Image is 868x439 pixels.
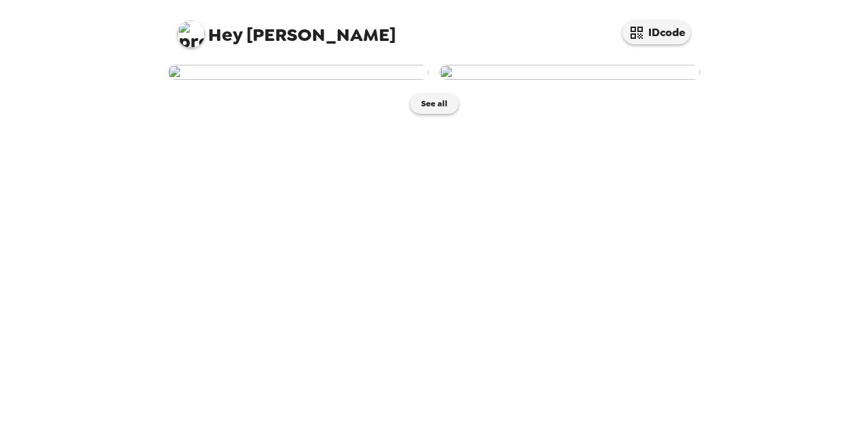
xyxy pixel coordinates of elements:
[439,65,700,80] img: user-275868
[410,93,459,114] button: See all
[177,20,205,48] img: profile pic
[168,65,429,80] img: user-276738
[208,22,242,47] span: Hey
[177,14,396,44] span: [PERSON_NAME]
[622,20,691,44] button: IDcode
